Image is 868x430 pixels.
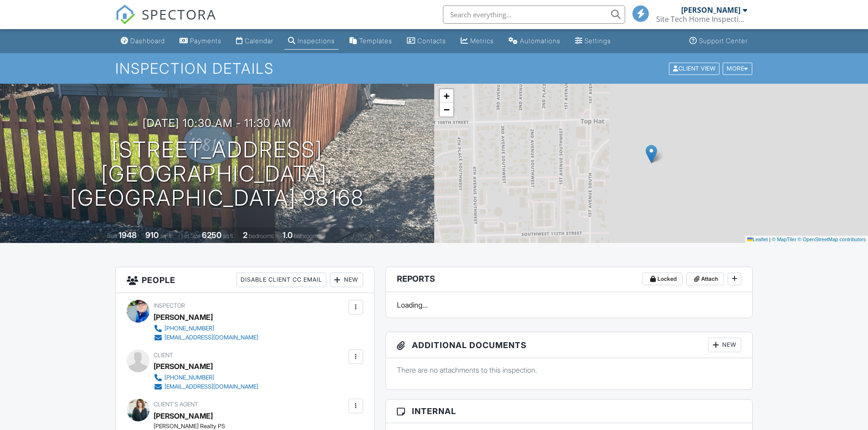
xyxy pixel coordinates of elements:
h3: Additional Documents [386,332,753,358]
span: Lot Size [181,233,200,239]
div: Automations [520,37,560,45]
a: SPECTORA [115,12,216,31]
div: Metrics [470,37,494,45]
span: SPECTORA [142,5,216,24]
div: New [330,273,363,287]
span: bathrooms [294,233,320,239]
h1: [STREET_ADDRESS] [GEOGRAPHIC_DATA], [GEOGRAPHIC_DATA] 98168 [15,138,420,210]
img: The Best Home Inspection Software - Spectora [115,5,135,25]
p: There are no attachments to this inspection. [397,365,742,375]
div: Dashboard [130,37,165,45]
a: Contacts [403,33,450,50]
span: Client [154,352,173,359]
a: [EMAIL_ADDRESS][DOMAIN_NAME] [154,333,258,342]
a: Dashboard [117,33,169,50]
h3: People [116,267,374,293]
div: [PERSON_NAME] [154,310,213,324]
a: Settings [571,33,615,50]
a: Payments [176,33,225,50]
div: Inspections [298,37,335,45]
div: [PERSON_NAME] [154,359,213,373]
div: Payments [190,37,221,45]
div: Calendar [245,37,273,45]
span: Client's Agent [154,401,198,408]
a: Calendar [232,33,277,50]
a: Metrics [457,33,498,50]
span: Built [107,233,117,239]
a: [EMAIL_ADDRESS][DOMAIN_NAME] [154,382,258,391]
span: Inspector [154,302,185,309]
div: [EMAIL_ADDRESS][DOMAIN_NAME] [164,383,258,390]
div: [PHONE_NUMBER] [164,325,214,332]
h3: [DATE] 10:30 am - 11:30 am [143,117,292,129]
div: Client View [669,62,719,75]
div: Support Center [699,37,748,45]
a: © OpenStreetMap contributors [798,237,866,242]
a: © MapTiler [772,237,796,242]
img: Marker [646,145,657,163]
div: More [723,62,752,75]
div: 910 [145,230,159,240]
a: Client View [668,65,722,71]
span: + [443,90,449,101]
a: Automations (Basic) [505,33,564,50]
a: [PHONE_NUMBER] [154,373,258,382]
div: 1948 [118,230,137,240]
div: [PHONE_NUMBER] [164,374,214,381]
div: Settings [585,37,611,45]
div: [PERSON_NAME] Realty PS [154,423,266,430]
div: Contacts [417,37,446,45]
span: | [769,237,770,242]
div: 6250 [202,230,221,240]
input: Search everything... [443,5,625,24]
a: Inspections [284,33,339,50]
a: Templates [346,33,396,50]
a: Zoom in [440,89,453,103]
div: Templates [359,37,392,45]
div: New [708,338,741,352]
div: Disable Client CC Email [236,273,326,287]
div: [EMAIL_ADDRESS][DOMAIN_NAME] [164,334,258,341]
h3: Internal [386,400,753,423]
span: bedrooms [249,233,274,239]
div: 2 [243,230,247,240]
a: [PERSON_NAME] [154,409,213,423]
span: sq. ft. [160,233,173,239]
div: [PERSON_NAME] [681,5,740,15]
a: Leaflet [747,237,768,242]
h1: Inspection Details [115,61,753,76]
span: sq.ft. [223,233,234,239]
a: Zoom out [440,103,453,116]
a: Support Center [686,33,751,50]
a: [PHONE_NUMBER] [154,324,258,333]
span: − [443,104,449,115]
div: 1.0 [282,230,293,240]
div: Site Tech Home Inspections [656,15,747,24]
